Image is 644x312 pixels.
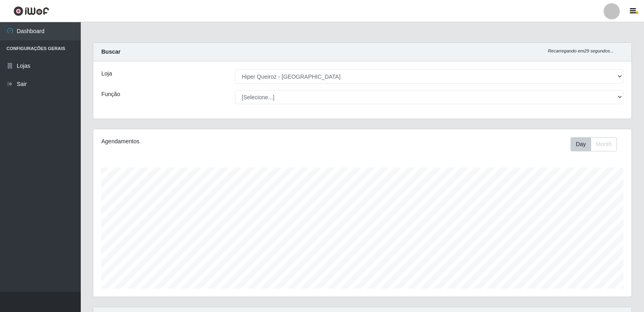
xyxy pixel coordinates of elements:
label: Loja [101,69,112,78]
label: Função [101,90,120,98]
img: CoreUI Logo [13,6,49,16]
div: First group [571,137,617,151]
strong: Buscar [101,48,120,55]
i: Recarregando em 29 segundos... [548,48,614,53]
button: Month [591,137,617,151]
div: Agendamentos [101,137,312,146]
button: Day [571,137,591,151]
div: Toolbar with button groups [571,137,623,151]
